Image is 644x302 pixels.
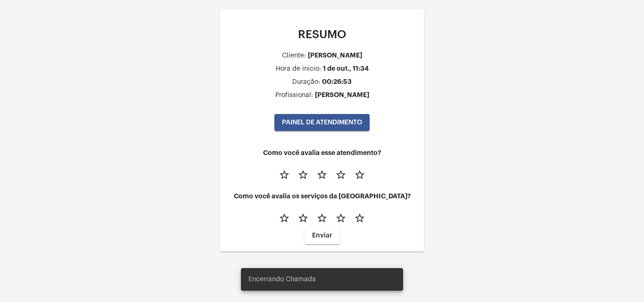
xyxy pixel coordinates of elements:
mat-icon: star_border [335,169,347,180]
mat-icon: star_border [297,169,309,180]
span: Encerrando Chamada [248,275,316,284]
div: Hora de inicio: [276,65,321,73]
mat-icon: star_border [354,169,365,180]
button: PAINEL DE ATENDIMENTO [274,114,370,131]
button: Enviar [305,227,340,244]
span: PAINEL DE ATENDIMENTO [282,119,362,126]
div: [PERSON_NAME] [315,91,369,98]
div: [PERSON_NAME] [308,52,362,59]
div: 00:26:53 [322,78,352,85]
mat-icon: star_border [279,212,290,224]
p: RESUMO [228,28,416,41]
mat-icon: star_border [354,212,365,224]
div: Cliente: [282,52,306,59]
div: 1 de out., 11:34 [323,65,369,72]
mat-icon: star_border [335,212,347,224]
mat-icon: star_border [316,212,328,224]
h4: Como você avalia esse atendimento? [228,149,416,156]
h4: Como você avalia os serviços da [GEOGRAPHIC_DATA]? [228,193,416,200]
span: Enviar [312,232,332,239]
div: Profissional: [275,92,313,99]
div: Duração: [292,79,320,86]
mat-icon: star_border [297,212,309,224]
mat-icon: star_border [279,169,290,180]
mat-icon: star_border [316,169,328,180]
